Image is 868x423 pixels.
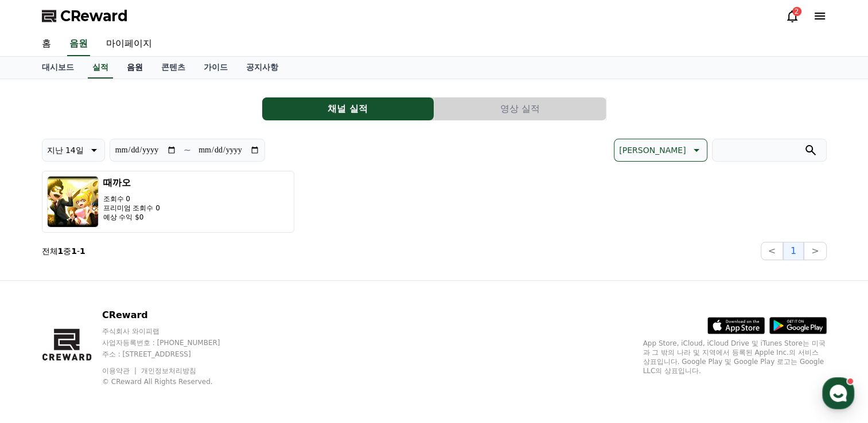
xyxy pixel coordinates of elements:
[102,367,138,375] a: 이용약관
[148,328,220,357] a: 설정
[47,142,84,158] p: 지난 14일
[67,32,90,56] a: 음원
[792,7,801,16] div: 2
[262,97,434,120] button: 채널 실적
[804,242,826,260] button: >
[785,9,799,23] a: 2
[80,246,85,256] strong: 1
[184,143,191,157] p: ~
[102,377,242,386] p: © CReward All Rights Reserved.
[118,57,152,79] a: 음원
[643,339,827,375] p: App Store, iCloud, iCloud Drive 및 iTunes Store는 미국과 그 밖의 나라 및 지역에서 등록된 Apple Inc.의 서비스 상표입니다. Goo...
[102,327,242,336] p: 주식회사 와이피랩
[33,57,83,79] a: 대시보드
[105,346,119,355] span: 대화
[237,57,287,79] a: 공지사항
[60,7,128,25] span: CReward
[434,97,606,120] a: 영상 실적
[194,57,237,79] a: 가이드
[103,176,160,190] h3: 때까오
[42,245,85,257] p: 전체 중 -
[761,242,783,260] button: <
[71,246,77,256] strong: 1
[102,338,242,347] p: 사업자등록번호 : [PHONE_NUMBER]
[88,57,113,79] a: 실적
[783,242,804,260] button: 1
[102,308,242,322] p: CReward
[434,97,606,120] button: 영상 실적
[58,246,64,256] strong: 1
[262,97,434,120] a: 채널 실적
[152,57,194,79] a: 콘텐츠
[42,7,128,25] a: CReward
[47,176,99,228] img: 때까오
[42,139,105,162] button: 지난 14일
[103,203,160,213] p: 프리미엄 조회수 0
[141,367,196,375] a: 개인정보처리방침
[177,345,191,354] span: 설정
[76,328,148,357] a: 대화
[36,345,43,354] span: 홈
[102,350,242,359] p: 주소 : [STREET_ADDRESS]
[42,171,294,233] button: 때까오 조회수 0 프리미엄 조회수 0 예상 수익 $0
[619,142,686,158] p: [PERSON_NAME]
[103,213,160,222] p: 예상 수익 $0
[97,32,161,56] a: 마이페이지
[614,139,707,162] button: [PERSON_NAME]
[3,328,76,357] a: 홈
[103,194,160,203] p: 조회수 0
[33,32,60,56] a: 홈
